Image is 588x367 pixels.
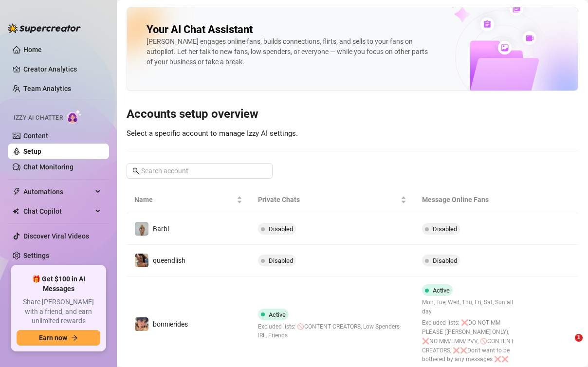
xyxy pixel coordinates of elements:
[269,257,293,264] span: Disabled
[141,165,259,176] input: Search account
[8,23,81,33] img: logo-BBDzfeDw.svg
[258,322,406,341] span: Excluded lists: 🚫CONTENT CREATORS, Low Spenders-IRL, Friends
[147,23,253,37] h2: Your AI Chat Assistant
[147,37,435,67] div: [PERSON_NAME] engages online fans, builds connections, flirts, and sells to your fans on autopilo...
[153,225,169,233] span: Barbi
[433,257,457,264] span: Disabled
[71,334,78,341] span: arrow-right
[135,254,148,267] img: queendlish
[134,194,235,205] span: Name
[575,334,583,342] span: 1
[135,222,148,236] img: Barbi
[269,225,293,233] span: Disabled
[153,257,185,264] span: queendlish
[39,334,67,342] span: Earn now
[67,110,82,124] img: AI Chatter
[135,317,148,331] img: bonnierides
[23,132,48,140] a: Content
[13,188,20,196] span: thunderbolt
[23,163,73,171] a: Chat Monitoring
[250,186,414,213] th: Private Chats
[422,298,516,316] span: Mon, Tue, Wed, Thu, Fri, Sat, Sun all day
[127,129,298,138] span: Select a specific account to manage Izzy AI settings.
[23,232,89,240] a: Discover Viral Videos
[433,287,450,294] span: Active
[127,186,250,213] th: Name
[23,85,71,92] a: Team Analytics
[17,275,100,294] span: 🎁 Get $100 in AI Messages
[555,334,578,357] iframe: Intercom live chat
[132,167,139,174] span: search
[414,186,524,213] th: Message Online Fans
[258,194,399,205] span: Private Chats
[23,203,92,219] span: Chat Copilot
[17,330,100,346] button: Earn nowarrow-right
[127,107,578,122] h3: Accounts setup overview
[17,297,100,326] span: Share [PERSON_NAME] with a friend, and earn unlimited rewards
[23,184,92,200] span: Automations
[433,225,457,233] span: Disabled
[23,61,101,77] a: Creator Analytics
[23,46,42,54] a: Home
[23,252,49,259] a: Settings
[23,147,41,155] a: Setup
[153,320,188,328] span: bonnierides
[13,208,19,215] img: Chat Copilot
[269,311,286,318] span: Active
[14,113,63,123] span: Izzy AI Chatter
[422,318,516,364] span: Excluded lists: ❌DO NOT MM PLEASE ([PERSON_NAME] ONLY), ❌NO MM/LMM/PVV, 🚫CONTENT CREATORS, ❌❌Don'...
